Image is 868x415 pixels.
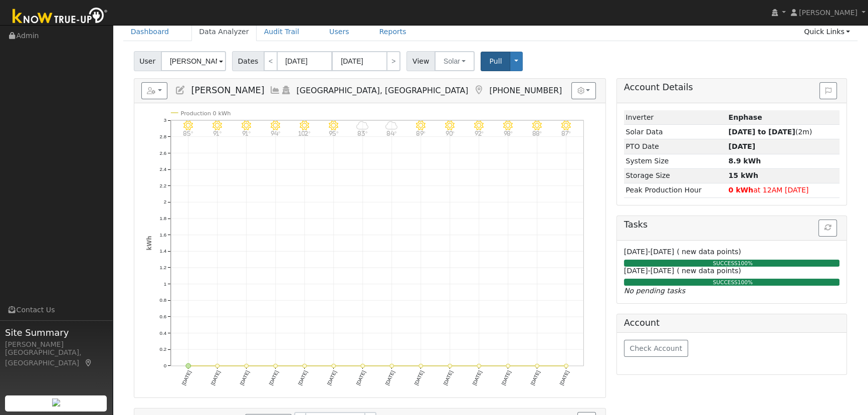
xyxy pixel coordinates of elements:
[159,347,166,352] text: 0.2
[624,318,660,328] h5: Account
[326,369,337,386] text: [DATE]
[413,369,424,386] text: [DATE]
[629,344,682,352] span: Check Account
[159,134,166,139] text: 2.8
[159,216,166,221] text: 1.8
[325,130,342,136] p: 95°
[727,183,839,197] td: at 12AM [DATE]
[677,248,741,256] span: ( new data points)
[159,232,166,238] text: 1.6
[621,279,844,287] div: SUCCESS
[215,364,220,368] circle: onclick=""
[244,364,248,368] circle: onclick=""
[360,364,364,368] circle: onclick=""
[264,51,278,71] a: <
[297,369,308,386] text: [DATE]
[281,85,292,95] a: Login As (last 10/10/2025 9:53:53 AM)
[356,121,369,130] i: 9/18 - Cloudy
[159,314,166,319] text: 0.6
[84,359,93,367] a: Map
[474,121,484,130] i: 9/22 - Clear
[564,364,568,368] circle: onclick=""
[354,130,371,136] p: 83°
[191,23,257,41] a: Data Analyzer
[372,23,414,41] a: Reports
[624,340,688,357] button: Check Account
[208,130,226,136] p: 91°
[738,279,753,285] span: 100%
[441,130,458,136] p: 90°
[163,363,166,368] text: 0
[383,130,400,136] p: 84°
[621,260,844,268] div: SUCCESS
[134,51,161,71] span: User
[175,85,186,95] a: Edit User (26278)
[624,287,685,295] i: No pending tasks
[267,130,284,136] p: 94°
[558,369,570,386] text: [DATE]
[677,267,741,275] span: ( new data points)
[239,369,250,386] text: [DATE]
[8,6,113,28] img: Know True-Up
[163,199,166,205] text: 2
[499,130,516,136] p: 98°
[477,364,481,368] circle: onclick=""
[159,183,166,188] text: 2.2
[470,130,487,136] p: 92°
[159,150,166,156] text: 2.6
[257,23,307,41] a: Audit Trail
[186,363,191,368] circle: onclick=""
[159,265,166,270] text: 1.2
[535,364,539,368] circle: onclick=""
[159,330,166,336] text: 0.4
[624,168,727,183] td: Storage Size
[624,248,674,256] span: [DATE]-[DATE]
[728,186,753,194] strong: 0 kWh
[728,113,762,121] strong: ID: 5779050, authorized: 10/10/25
[385,121,398,130] i: 9/19 - MostlyCloudy
[180,369,192,386] text: [DATE]
[471,369,483,386] text: [DATE]
[242,121,251,130] i: 9/14 - Clear
[159,249,166,254] text: 1.4
[52,398,60,406] img: retrieve
[271,121,280,130] i: 9/15 - Clear
[624,110,727,125] td: Inverter
[624,220,839,230] h5: Tasks
[386,51,400,71] a: >
[506,364,510,368] circle: onclick=""
[624,154,727,168] td: System Size
[296,130,313,136] p: 102°
[624,125,727,139] td: Solar Data
[163,281,166,287] text: 1
[481,52,510,71] button: Pull
[818,220,837,237] button: Refresh
[331,364,335,368] circle: onclick=""
[728,171,758,179] strong: 15 kWh
[300,121,309,130] i: 9/16 - Clear
[212,121,222,130] i: 9/13 - Clear
[183,121,193,130] i: 9/12 - Clear
[5,347,107,368] div: [GEOGRAPHIC_DATA], [GEOGRAPHIC_DATA]
[728,157,761,165] strong: 8.9 kWh
[624,82,839,93] h5: Account Details
[270,85,281,95] a: Multi-Series Graph
[738,260,753,266] span: 100%
[528,130,545,136] p: 88°
[238,130,255,136] p: 91°
[448,364,452,368] circle: onclick=""
[163,117,166,123] text: 3
[302,364,306,368] circle: onclick=""
[159,298,166,303] text: 0.8
[179,130,196,136] p: 85°
[728,142,755,150] span: [DATE]
[799,9,857,17] span: [PERSON_NAME]
[435,51,475,71] button: Solar
[209,369,221,386] text: [DATE]
[500,369,512,386] text: [DATE]
[442,369,454,386] text: [DATE]
[268,369,279,386] text: [DATE]
[624,183,727,197] td: Peak Production Hour
[5,326,107,339] span: Site Summary
[232,51,264,71] span: Dates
